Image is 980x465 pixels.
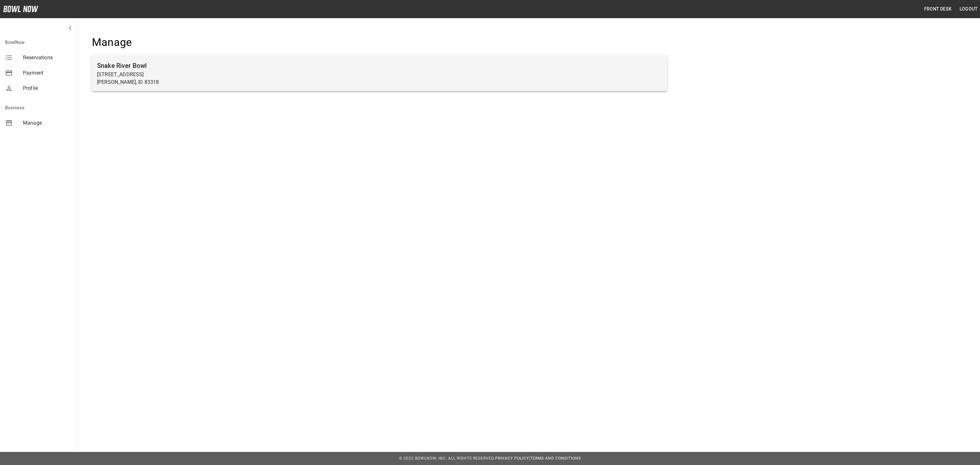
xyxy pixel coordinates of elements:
[97,61,662,71] h6: Snake River Bowl
[530,456,581,461] a: Terms and Conditions
[23,54,71,62] span: Reservations
[495,456,529,461] a: Privacy Policy
[92,36,667,49] h4: Manage
[97,71,662,78] p: [STREET_ADDRESS]
[23,119,71,127] span: Manage
[922,3,954,15] button: Front Desk
[97,78,662,86] p: [PERSON_NAME], ID 83318
[957,3,980,15] button: Logout
[23,84,71,92] span: Profile
[399,456,495,461] span: © 2022 BowlNow, Inc. All Rights Reserved.
[3,6,38,12] img: logo
[23,69,71,77] span: Payment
